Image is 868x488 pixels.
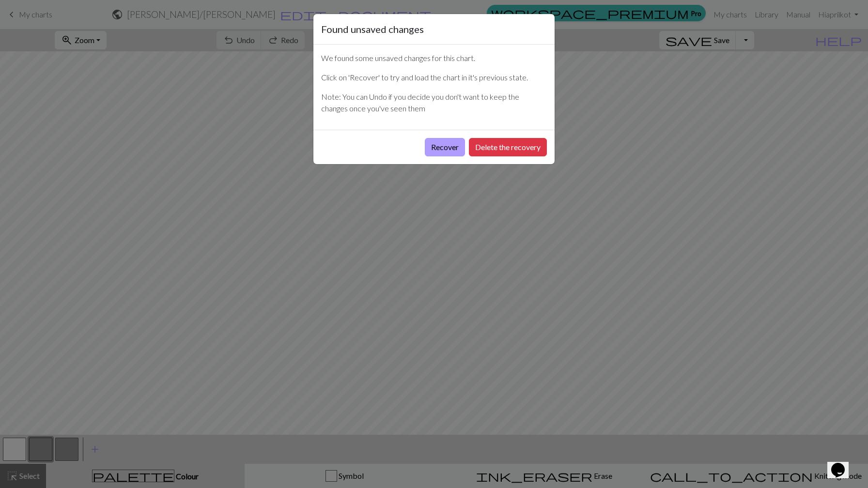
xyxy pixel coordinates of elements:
p: Note: You can Undo if you decide you don't want to keep the changes once you've seen them [321,91,547,114]
button: Recover [425,138,465,156]
h5: Found unsaved changes [321,22,424,36]
p: We found some unsaved changes for this chart. [321,52,547,64]
iframe: chat widget [827,449,858,478]
button: Delete the recovery [469,138,547,156]
p: Click on 'Recover' to try and load the chart in it's previous state. [321,72,547,83]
